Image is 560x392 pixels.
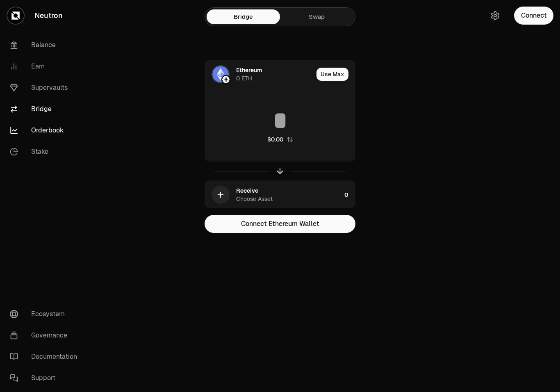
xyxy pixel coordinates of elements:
a: Orderbook [3,120,89,141]
a: Bridge [207,9,280,24]
div: $0.00 [267,135,283,144]
div: ReceiveChoose Asset [205,181,341,209]
button: Connect Ethereum Wallet [205,215,355,233]
a: Documentation [3,346,89,367]
div: Receive [236,187,258,195]
button: ReceiveChoose Asset0 [205,181,355,209]
img: ETH Logo [212,66,229,82]
button: Use Max [316,68,348,81]
a: Stake [3,141,89,162]
a: Balance [3,34,89,56]
a: Support [3,367,89,389]
div: 0 ETH [236,74,252,82]
a: Supervaults [3,77,89,98]
a: Bridge [3,98,89,120]
a: Ecosystem [3,303,89,325]
a: Swap [280,9,353,24]
button: Connect [514,7,553,25]
button: $0.00 [267,135,293,144]
a: Governance [3,325,89,346]
div: ETH LogoEthereum LogoEthereum0 ETH [205,60,313,88]
a: Earn [3,56,89,77]
img: Ethereum Logo [222,76,230,83]
div: Choose Asset [236,195,273,203]
div: 0 [344,181,355,209]
div: Ethereum [236,66,262,74]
